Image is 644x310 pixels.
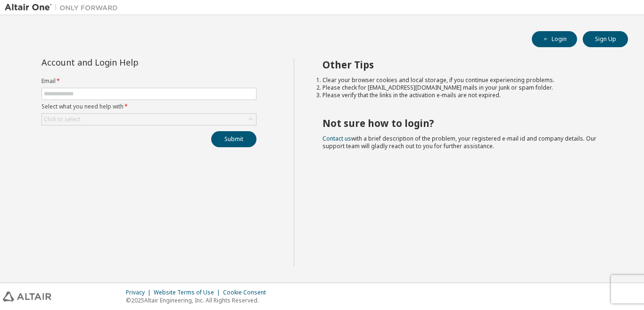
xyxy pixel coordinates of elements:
[322,117,611,129] h2: Not sure how to login?
[322,59,611,71] h2: Other Tips
[41,77,256,85] label: Email
[322,92,611,99] li: Please verify that the links in the activation e-mails are not expired.
[44,116,81,123] div: Click to select
[3,292,51,302] img: altair_logo.svg
[126,289,154,296] div: Privacy
[322,134,351,142] a: Contact us
[583,31,628,47] button: Sign Up
[322,84,611,92] li: Please check for [EMAIL_ADDRESS][DOMAIN_NAME] mails in your junk or spam folder.
[211,131,256,147] button: Submit
[322,76,611,84] li: Clear your browser cookies and local storage, if you continue experiencing problems.
[532,31,577,47] button: Login
[154,289,223,296] div: Website Terms of Use
[41,103,256,110] label: Select what you need help with
[322,134,596,150] span: with a brief description of the problem, your registered e-mail id and company details. Our suppo...
[5,3,123,12] img: Altair One
[42,114,256,125] div: Click to select
[41,59,214,66] div: Account and Login Help
[126,296,272,304] p: © 2025 Altair Engineering, Inc. All Rights Reserved.
[223,289,272,296] div: Cookie Consent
